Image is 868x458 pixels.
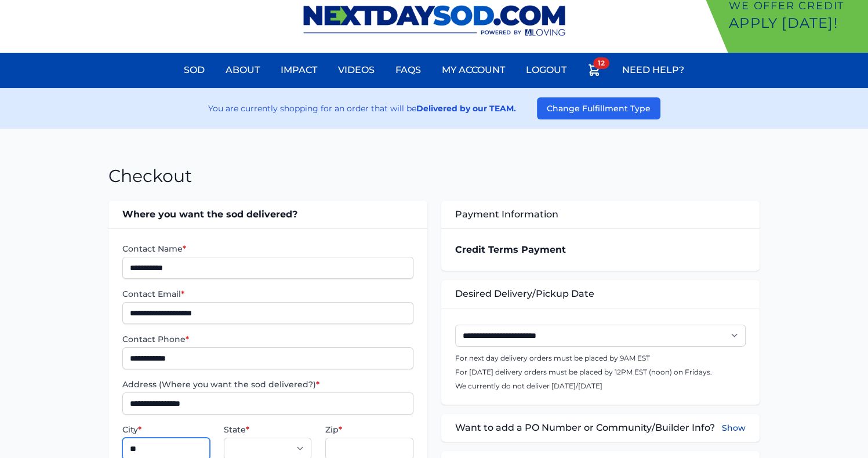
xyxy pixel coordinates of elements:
p: Apply [DATE]! [729,14,863,32]
h1: Checkout [108,166,192,187]
label: City [122,424,210,435]
label: Contact Phone [122,333,413,345]
div: Where you want the sod delivered? [108,201,427,228]
label: Contact Name [122,243,413,255]
a: Impact [274,56,324,84]
label: Contact Email [122,288,413,300]
div: Payment Information [441,201,760,228]
div: Desired Delivery/Pickup Date [441,280,760,308]
strong: Delivered by our TEAM. [416,103,516,114]
strong: Credit Terms Payment [455,244,566,255]
p: For next day delivery orders must be placed by 9AM EST [455,354,746,363]
span: Want to add a PO Number or Community/Builder Info? [455,421,715,435]
label: Zip [325,424,413,435]
a: FAQs [388,56,428,84]
a: About [219,56,267,84]
span: 12 [593,57,609,69]
p: We currently do not deliver [DATE]/[DATE] [455,381,746,391]
button: Change Fulfillment Type [537,97,660,119]
a: Logout [519,56,573,84]
a: Sod [177,56,212,84]
label: Address (Where you want the sod delivered?) [122,379,413,390]
a: My Account [435,56,512,84]
p: For [DATE] delivery orders must be placed by 12PM EST (noon) on Fridays. [455,368,746,377]
a: 12 [580,56,608,88]
label: State [224,424,311,435]
a: Need Help? [615,56,691,84]
a: Videos [331,56,382,84]
button: Show [722,421,746,435]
